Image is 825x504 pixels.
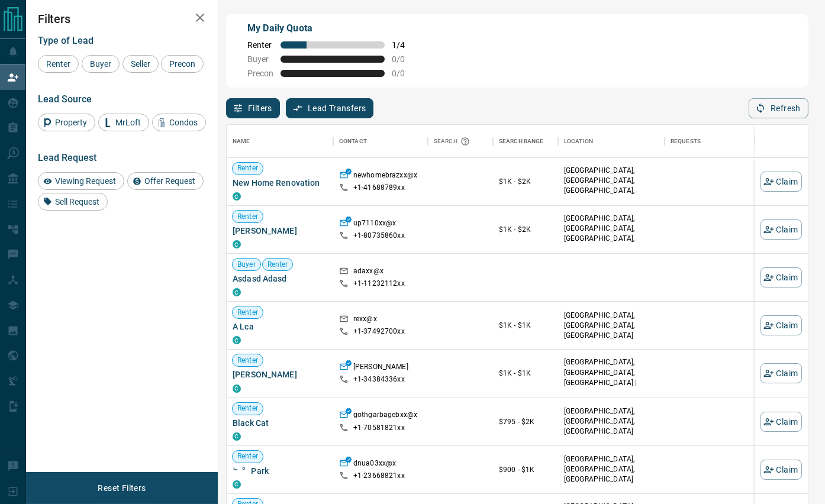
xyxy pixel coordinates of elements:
div: condos.ca [233,336,241,344]
p: My Daily Quota [247,21,418,35]
div: Search Range [493,125,558,158]
span: Renter [42,59,75,69]
span: [PERSON_NAME] [233,225,327,237]
div: Seller [123,55,159,73]
button: Claim [760,363,802,383]
div: Condos [152,114,206,131]
p: adaxx@x [353,266,384,279]
span: ᄂᄋ Park [233,465,327,477]
span: Renter [233,163,263,173]
div: Requests [665,125,771,158]
p: +1- 34384336xx [353,374,405,385]
button: Lead Transfers [286,98,374,118]
span: Sell Request [51,197,104,206]
div: condos.ca [233,432,241,441]
div: Renter [38,55,79,73]
span: Renter [247,40,273,50]
p: $900 - $1K [499,464,552,475]
p: +1- 41688789xx [353,183,405,193]
div: Search [434,125,473,158]
div: Search Range [499,125,544,158]
div: condos.ca [233,385,241,393]
span: Black Cat [233,417,327,429]
p: [GEOGRAPHIC_DATA], [GEOGRAPHIC_DATA], [GEOGRAPHIC_DATA], [GEOGRAPHIC_DATA] | [GEOGRAPHIC_DATA] [564,214,659,264]
div: MrLoft [98,114,149,131]
p: dnua03xx@x [353,458,396,471]
span: [PERSON_NAME] [233,369,327,380]
div: condos.ca [233,288,241,296]
p: up7110xx@x [353,218,396,231]
div: Location [558,125,665,158]
p: +1- 11232112xx [353,279,405,289]
p: $1K - $1K [499,320,552,331]
p: newhomebrazxx@x [353,170,417,183]
span: Seller [127,59,154,69]
p: $795 - $2K [499,416,552,427]
div: Precon [161,55,204,73]
p: [GEOGRAPHIC_DATA], [GEOGRAPHIC_DATA], [GEOGRAPHIC_DATA] [564,311,659,341]
span: Buyer [247,54,273,64]
p: gothgarbagebxx@x [353,410,417,422]
span: Property [51,118,91,127]
button: Claim [760,172,802,192]
p: +1- 37492700xx [353,327,405,337]
span: Precon [165,59,199,69]
p: +1- 70581821xx [353,423,405,433]
div: Name [233,125,250,158]
div: condos.ca [233,480,241,489]
span: Viewing Request [51,176,120,186]
p: $1K - $2K [499,176,552,187]
span: 1 / 4 [392,40,418,50]
div: Offer Request [127,172,204,190]
span: A Lca [233,321,327,332]
span: 0 / 0 [392,69,418,78]
div: Name [227,125,333,158]
button: Claim [760,267,802,287]
span: 0 / 0 [392,54,418,64]
button: Claim [760,315,802,335]
p: [GEOGRAPHIC_DATA], [GEOGRAPHIC_DATA], [GEOGRAPHIC_DATA], [GEOGRAPHIC_DATA] | [GEOGRAPHIC_DATA] [564,166,659,217]
span: Lead Request [38,152,96,163]
p: [GEOGRAPHIC_DATA], [GEOGRAPHIC_DATA], [GEOGRAPHIC_DATA] [564,454,659,484]
p: rexx@x [353,314,377,327]
button: Claim [760,412,802,432]
span: Asdasd Adasd [233,273,327,285]
button: Claim [760,460,802,480]
span: Renter [233,308,263,318]
span: Renter [263,260,293,270]
span: Buyer [86,59,115,69]
span: Precon [247,69,273,78]
div: Sell Request [38,193,108,211]
p: [GEOGRAPHIC_DATA], [GEOGRAPHIC_DATA], [GEOGRAPHIC_DATA] | [GEOGRAPHIC_DATA] [564,357,659,398]
span: New Home Renovation [233,177,327,189]
span: Renter [233,356,263,366]
p: +1- 80735860xx [353,231,405,241]
span: Lead Source [38,93,92,105]
p: +1- 23668821xx [353,471,405,481]
span: MrLoft [111,118,145,127]
button: Claim [760,219,802,240]
div: Viewing Request [38,172,124,190]
p: [GEOGRAPHIC_DATA], [GEOGRAPHIC_DATA], [GEOGRAPHIC_DATA] [564,406,659,437]
div: Buyer [82,55,120,73]
span: Renter [233,403,263,413]
span: Renter [233,212,263,222]
h2: Filters [38,12,206,26]
div: Requests [671,125,701,158]
div: Location [564,125,593,158]
p: $1K - $2K [499,224,552,235]
div: condos.ca [233,240,241,248]
button: Filters [226,98,280,118]
button: Refresh [749,98,808,118]
span: Offer Request [140,176,199,186]
span: Condos [165,118,202,127]
p: $1K - $1K [499,368,552,379]
div: Property [38,114,95,131]
span: Renter [233,451,263,461]
span: Buyer [233,260,260,270]
div: condos.ca [233,192,241,201]
div: Contact [339,125,367,158]
div: Contact [333,125,428,158]
span: Type of Lead [38,35,94,46]
p: [PERSON_NAME] [353,362,408,374]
